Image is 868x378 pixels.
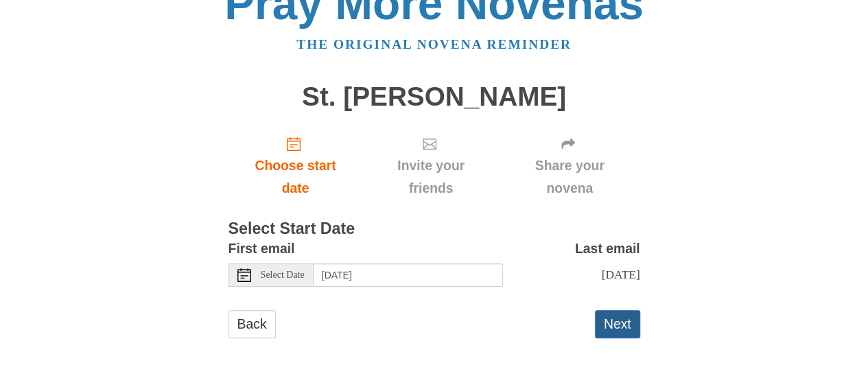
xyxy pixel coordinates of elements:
div: Click "Next" to confirm your start date first. [500,125,640,206]
button: Next [595,310,640,338]
div: Click "Next" to confirm your start date first. [362,125,499,206]
a: Back [228,310,276,338]
span: Select Date [261,270,305,280]
label: First email [228,237,295,260]
span: [DATE] [601,268,640,281]
h1: St. [PERSON_NAME] [228,82,640,112]
h3: Select Start Date [228,220,640,238]
label: Last email [575,237,640,260]
a: Choose start date [228,125,363,206]
span: Invite your friends [376,154,485,200]
span: Choose start date [242,154,349,200]
a: The original novena reminder [296,37,572,51]
span: Share your novena [513,154,626,200]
